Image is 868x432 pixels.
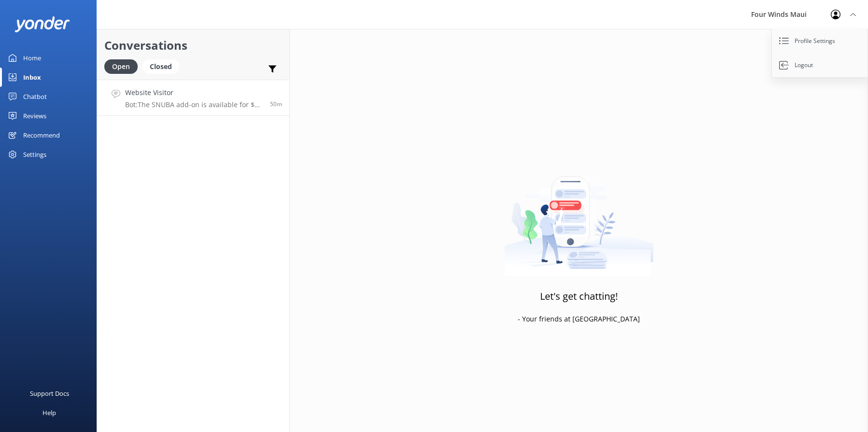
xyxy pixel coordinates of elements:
[23,106,46,125] div: Reviews
[142,61,184,71] a: Closed
[104,59,138,74] div: Open
[125,87,263,98] h4: Website Visitor
[23,145,46,164] div: Settings
[142,59,179,74] div: Closed
[23,68,41,87] div: Inbox
[104,36,282,55] h2: Conversations
[518,314,640,324] p: - Your friends at [GEOGRAPHIC_DATA]
[14,16,70,32] img: yonder-white-logo.png
[125,100,263,109] p: Bot: The SNUBA add-on is available for $75 per person, payable directly to the instructor on the ...
[23,125,60,145] div: Recommend
[23,87,47,106] div: Chatbot
[30,384,69,403] div: Support Docs
[270,100,282,108] span: Sep 09 2025 03:38pm (UTC -10:00) Pacific/Honolulu
[23,48,41,68] div: Home
[504,156,654,277] img: artwork of a man stealing a conversation from at giant smartphone
[104,61,142,71] a: Open
[43,403,56,422] div: Help
[97,80,289,116] a: Website VisitorBot:The SNUBA add-on is available for $75 per person, payable directly to the inst...
[540,289,618,304] h3: Let's get chatting!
